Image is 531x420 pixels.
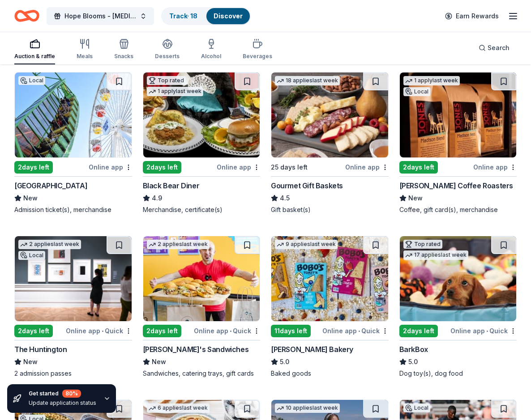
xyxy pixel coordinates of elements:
[275,403,340,413] div: 10 applies last week
[15,72,132,157] img: Image for Pacific Park
[114,53,133,60] div: Snacks
[47,7,154,25] button: Hope Blooms - [MEDICAL_DATA] Awareness
[399,180,513,191] div: [PERSON_NAME] Coffee Roasters
[77,53,93,60] div: Meals
[486,327,488,335] span: •
[271,325,311,337] div: 11 days left
[147,87,203,96] div: 1 apply last week
[147,76,186,85] div: Top rated
[23,193,38,204] span: New
[400,236,517,321] img: Image for BarkBox
[152,356,166,367] span: New
[143,325,181,337] div: 2 days left
[275,76,340,85] div: 18 applies last week
[271,236,388,321] img: Image for Bobo's Bakery
[271,72,388,157] img: Image for Gourmet Gift Baskets
[23,356,38,367] span: New
[15,236,132,321] img: Image for The Huntington
[271,344,353,355] div: [PERSON_NAME] Bakery
[271,162,308,173] div: 25 days left
[143,236,261,378] a: Image for Ike's Sandwiches2 applieslast week2days leftOnline app•Quick[PERSON_NAME]'s SandwichesN...
[14,344,67,355] div: The Huntington
[89,161,132,173] div: Online app
[403,240,442,249] div: Top rated
[408,356,418,367] span: 5.0
[14,369,132,378] div: 2 admission passes
[399,325,438,337] div: 2 days left
[408,193,423,204] span: New
[201,53,221,60] div: Alcohol
[201,35,221,64] button: Alcohol
[440,8,504,24] a: Earn Rewards
[271,369,389,378] div: Baked goods
[403,76,460,85] div: 1 apply last week
[14,180,87,191] div: [GEOGRAPHIC_DATA]
[280,356,289,367] span: 5.0
[77,35,93,64] button: Meals
[488,42,510,53] span: Search
[403,250,468,260] div: 17 applies last week
[399,161,438,174] div: 2 days left
[155,35,180,64] button: Desserts
[399,236,517,378] a: Image for BarkBoxTop rated17 applieslast week2days leftOnline app•QuickBarkBox5.0Dog toy(s), dog ...
[14,161,53,174] div: 2 days left
[64,11,136,21] span: Hope Blooms - [MEDICAL_DATA] Awareness
[14,35,55,64] button: Auction & raffle
[399,72,517,214] a: Image for Jones Coffee Roasters1 applylast weekLocal2days leftOnline app[PERSON_NAME] Coffee Roas...
[169,12,197,20] a: Track· 18
[399,369,517,378] div: Dog toy(s), dog food
[403,87,430,96] div: Local
[29,399,96,407] div: Update application status
[147,403,210,413] div: 6 applies last week
[155,53,180,60] div: Desserts
[143,344,249,355] div: [PERSON_NAME]'s Sandwiches
[450,325,517,336] div: Online app Quick
[399,344,428,355] div: BarkBox
[400,72,517,157] img: Image for Jones Coffee Roasters
[14,205,132,214] div: Admission ticket(s), merchandise
[143,72,261,214] a: Image for Black Bear DinerTop rated1 applylast week2days leftOnline appBlack Bear Diner4.9Merchan...
[147,240,210,249] div: 2 applies last week
[271,180,343,191] div: Gourmet Gift Baskets
[14,5,39,26] a: Home
[271,72,389,214] a: Image for Gourmet Gift Baskets18 applieslast week25 days leftOnline appGourmet Gift Baskets4.5Gif...
[217,161,260,173] div: Online app
[18,251,45,260] div: Local
[29,390,96,398] div: Get started
[194,325,260,336] div: Online app Quick
[152,193,162,204] span: 4.9
[230,327,231,335] span: •
[14,325,53,337] div: 2 days left
[322,325,389,336] div: Online app Quick
[18,240,81,249] div: 2 applies last week
[399,205,517,214] div: Coffee, gift card(s), merchandise
[143,72,260,157] img: Image for Black Bear Diner
[280,193,290,204] span: 4.5
[161,7,251,25] button: Track· 18Discover
[143,161,181,174] div: 2 days left
[471,39,517,57] button: Search
[271,236,389,378] a: Image for Bobo's Bakery9 applieslast week11days leftOnline app•Quick[PERSON_NAME] Bakery5.0Baked ...
[14,53,55,60] div: Auction & raffle
[214,12,243,20] a: Discover
[143,205,261,214] div: Merchandise, certificate(s)
[143,180,200,191] div: Black Bear Diner
[275,240,338,249] div: 9 applies last week
[358,327,360,335] span: •
[66,325,132,336] div: Online app Quick
[345,161,389,173] div: Online app
[243,53,272,60] div: Beverages
[14,236,132,378] a: Image for The Huntington2 applieslast weekLocal2days leftOnline app•QuickThe HuntingtonNew2 admis...
[473,161,517,173] div: Online app
[114,35,133,64] button: Snacks
[143,236,260,321] img: Image for Ike's Sandwiches
[243,35,272,64] button: Beverages
[18,76,45,85] div: Local
[14,72,132,214] a: Image for Pacific ParkLocal2days leftOnline app[GEOGRAPHIC_DATA]NewAdmission ticket(s), merchandise
[271,205,389,214] div: Gift basket(s)
[143,369,261,378] div: Sandwiches, catering trays, gift cards
[403,403,430,412] div: Local
[102,327,103,335] span: •
[62,390,81,398] div: 80 %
